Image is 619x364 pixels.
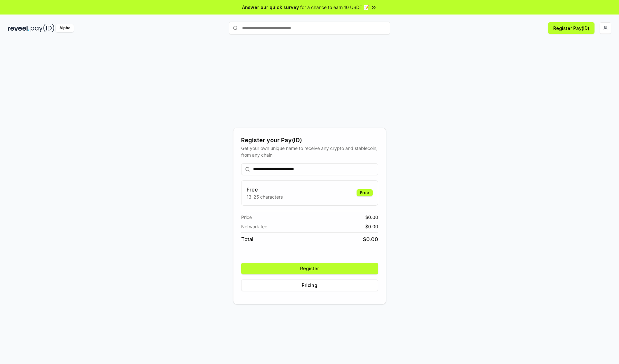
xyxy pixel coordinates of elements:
[242,4,299,11] span: Answer our quick survey
[241,223,267,230] span: Network fee
[241,214,252,221] span: Price
[8,24,29,32] img: reveel_dark
[365,214,378,221] span: $ 0.00
[300,4,369,11] span: for a chance to earn 10 USDT 📝
[548,22,594,34] button: Register Pay(ID)
[247,186,283,193] h3: Free
[31,24,54,32] img: pay_id
[363,235,378,243] span: $ 0.00
[56,24,74,32] div: Alpha
[241,145,378,158] div: Get your own unique name to receive any crypto and stablecoin, from any chain
[241,280,378,291] button: Pricing
[357,189,373,196] div: Free
[241,235,253,243] span: Total
[241,263,378,274] button: Register
[247,193,283,200] p: 13-25 characters
[365,223,378,230] span: $ 0.00
[241,136,378,145] div: Register your Pay(ID)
